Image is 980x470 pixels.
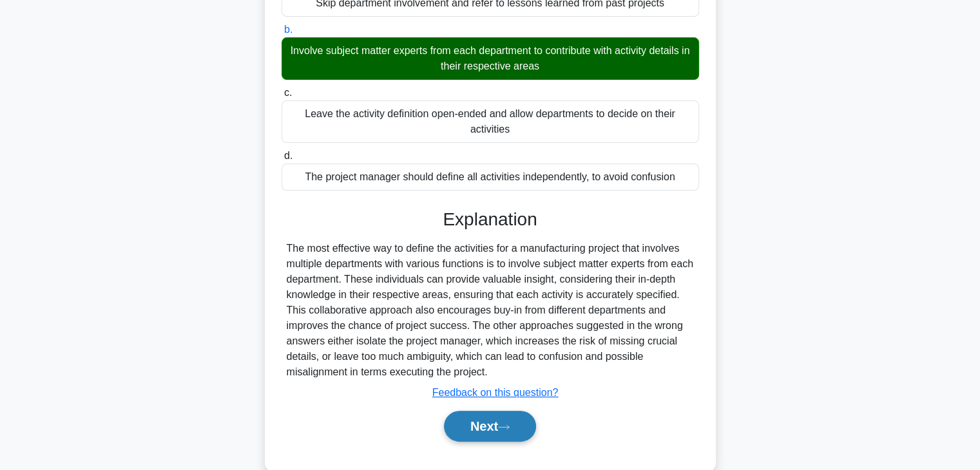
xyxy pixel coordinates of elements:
span: c. [284,87,292,98]
h3: Explanation [289,209,691,230]
div: The project manager should define all activities independently, to avoid confusion [282,164,699,191]
span: b. [284,24,293,35]
a: Feedback on this question? [432,387,559,398]
div: Involve subject matter experts from each department to contribute with activity details in their ... [282,37,699,80]
button: Next [444,411,536,442]
span: d. [284,150,293,161]
div: The most effective way to define the activities for a manufacturing project that involves multipl... [287,241,694,380]
div: Leave the activity definition open-ended and allow departments to decide on their activities [282,100,699,143]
